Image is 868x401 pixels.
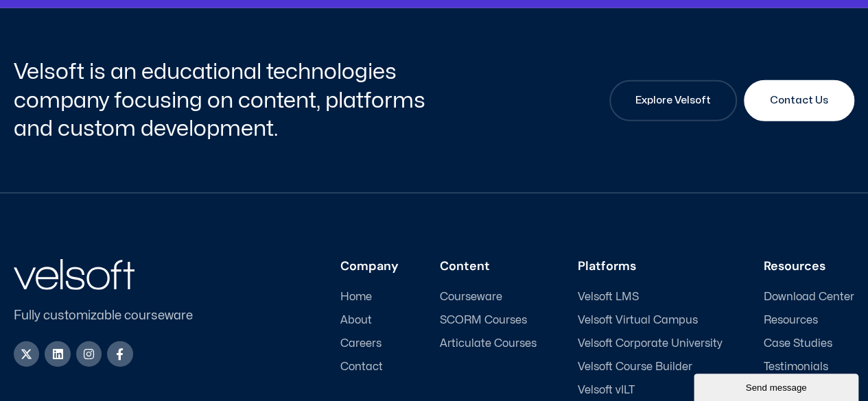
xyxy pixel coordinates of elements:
[340,291,399,304] a: Home
[578,291,723,304] a: Velsoft LMS
[578,259,723,274] h3: Platforms
[578,361,723,374] a: Velsoft Course Builder
[764,314,818,327] span: Resources
[578,384,635,397] span: Velsoft vILT
[764,361,828,374] span: Testimonials
[340,314,399,327] a: About
[578,314,698,327] span: Velsoft Virtual Campus
[578,337,723,350] a: Velsoft Corporate University
[440,259,537,274] h3: Content
[764,337,832,350] span: Case Studies
[440,291,502,304] span: Courseware
[694,371,861,401] iframe: chat widget
[340,259,399,274] h3: Company
[440,291,537,304] a: Courseware
[578,361,692,374] span: Velsoft Course Builder
[340,361,399,374] a: Contact
[770,93,828,109] span: Contact Us
[340,291,372,304] span: Home
[635,93,711,109] span: Explore Velsoft
[340,337,382,350] span: Careers
[440,337,537,350] a: Articulate Courses
[764,337,854,350] a: Case Studies
[440,314,527,327] span: SCORM Courses
[764,314,854,327] a: Resources
[744,80,854,121] a: Contact Us
[340,361,383,374] span: Contact
[578,314,723,327] a: Velsoft Virtual Campus
[340,337,399,350] a: Careers
[578,384,723,397] a: Velsoft vILT
[764,361,854,374] a: Testimonials
[764,259,854,274] h3: Resources
[609,80,737,121] a: Explore Velsoft
[340,314,372,327] span: About
[764,291,854,304] a: Download Center
[14,306,215,325] p: Fully customizable courseware
[440,314,537,327] a: SCORM Courses
[14,58,431,143] h2: Velsoft is an educational technologies company focusing on content, platforms and custom developm...
[578,291,639,304] span: Velsoft LMS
